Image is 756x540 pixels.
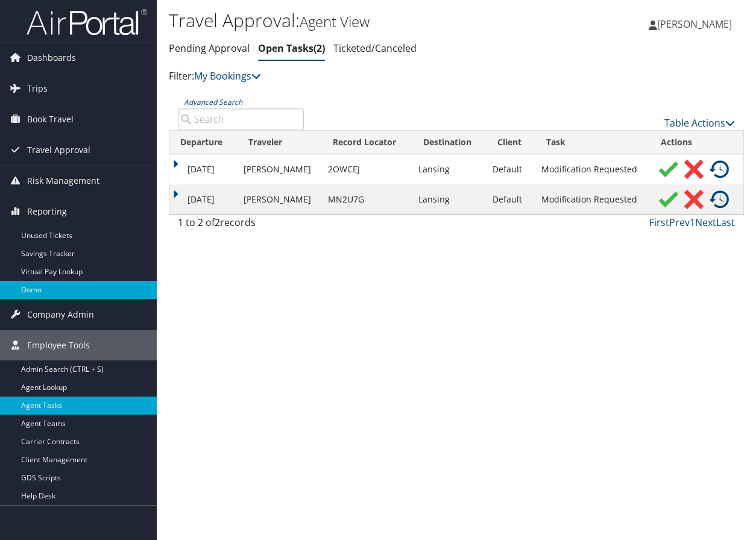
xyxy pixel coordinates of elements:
a: 1 [690,216,695,229]
td: 2OWCEJ [322,154,412,184]
th: Destination: activate to sort column ascending [412,131,487,154]
td: [PERSON_NAME] [238,184,322,215]
th: Actions [650,131,743,154]
img: ta-history.png [710,160,729,179]
td: Default [487,154,535,184]
a: [PERSON_NAME] [649,6,744,42]
td: Default [487,184,535,215]
a: Pending Approval [169,42,250,55]
span: Company Admin [27,300,94,330]
img: ta-approve.png [659,160,678,179]
td: MN2U7G [322,184,412,215]
img: airportal-logo.png [27,8,147,36]
td: Modification Requested [535,154,650,184]
th: Record Locator: activate to sort column ascending [322,131,412,154]
span: Book Travel [27,104,74,134]
span: Dashboards [27,43,76,73]
span: Reporting [27,196,67,227]
td: [DATE] [169,184,238,215]
span: 2 [215,216,220,229]
a: Ticketed/Canceled [333,42,417,55]
span: 2 [313,42,325,55]
div: 1 to 2 of records [178,215,304,236]
img: ta-cancel.png [684,160,704,179]
th: Departure: activate to sort column ascending [169,131,238,154]
a: View History [707,160,732,179]
input: Advanced Search [178,108,304,130]
a: First [649,216,669,229]
a: Next [695,216,716,229]
a: Advanced Search [184,97,242,107]
a: Table Actions [664,116,735,130]
a: Ticket [656,190,681,209]
img: ta-approve.png [659,190,678,209]
h1: Travel Approval: [169,8,552,33]
a: Cancel [681,190,707,209]
p: Filter: [169,69,552,84]
td: Lansing [412,154,487,184]
img: ta-cancel.png [684,190,704,209]
span: Risk Management [27,166,99,196]
td: [PERSON_NAME] [238,154,322,184]
span: [PERSON_NAME] [657,17,732,31]
a: Last [716,216,735,229]
a: Cancel [681,160,707,179]
td: [DATE] [169,154,238,184]
small: Agent View [300,11,370,31]
span: Employee Tools [27,330,90,360]
td: Lansing [412,184,487,215]
a: View History [707,190,732,209]
th: Task: activate to sort column ascending [535,131,650,154]
th: Traveler: activate to sort column ascending [238,131,322,154]
a: My Bookings [194,69,261,83]
span: Travel Approval [27,135,90,165]
th: Client: activate to sort column ascending [487,131,535,154]
img: ta-history.png [710,190,729,209]
a: Ticket [656,160,681,179]
span: Trips [27,74,48,104]
td: Modification Requested [535,184,650,215]
a: Prev [669,216,690,229]
a: Open Tasks2 [258,42,325,55]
